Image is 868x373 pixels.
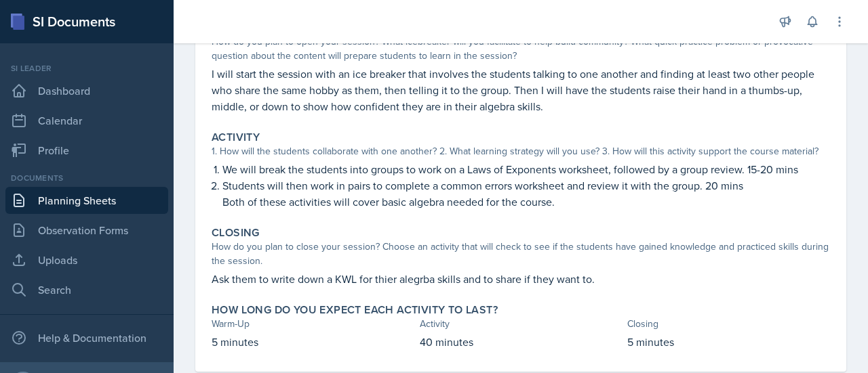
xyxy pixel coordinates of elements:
[5,62,168,74] div: Si leader
[5,276,168,303] a: Search
[5,187,168,214] a: Planning Sheets
[212,144,830,158] div: 1. How will the students collaborate with one another? 2. What learning strategy will you use? 3....
[5,172,168,184] div: Documents
[420,334,623,350] p: 40 minutes
[5,137,168,164] a: Profile
[5,246,168,273] a: Uploads
[5,107,168,134] a: Calendar
[627,334,830,350] p: 5 minutes
[212,240,830,268] div: How do you plan to close your session? Choose an activity that will check to see if the students ...
[222,161,830,177] p: We will break the students into groups to work on a Laws of Exponents worksheet, followed by a gr...
[627,317,830,331] div: Closing
[420,317,623,331] div: Activity
[212,35,830,63] div: How do you plan to open your session? What icebreaker will you facilitate to help build community...
[212,226,260,240] label: Closing
[222,194,830,210] p: Both of these activities will cover basic algebra needed for the course.
[5,217,168,244] a: Observation Forms
[212,317,414,331] div: Warm-Up
[212,271,830,287] p: Ask them to write down a KWL for thier alegrba skills and to share if they want to.
[222,177,830,194] p: Students will then work in pairs to complete a common errors worksheet and review it with the gro...
[212,131,260,144] label: Activity
[212,66,830,114] p: I will start the session with an ice breaker that involves the students talking to one another an...
[5,324,168,351] div: Help & Documentation
[5,77,168,104] a: Dashboard
[212,303,498,317] label: How long do you expect each activity to last?
[212,334,414,350] p: 5 minutes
